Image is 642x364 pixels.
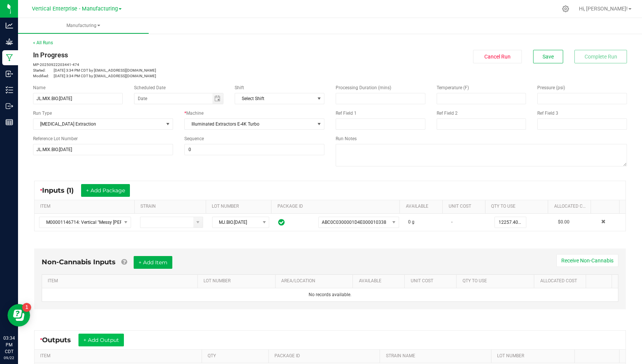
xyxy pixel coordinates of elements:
span: Illuminated Extractors E-4K Turbo [185,119,315,129]
span: Ref Field 3 [537,111,558,116]
a: QTYSortable [208,353,265,359]
inline-svg: Inbound [6,70,13,78]
button: + Add Package [81,184,130,197]
a: Allocated CostSortable [554,204,588,210]
a: Unit CostSortable [449,204,482,210]
span: Reference Lot Number [33,136,78,141]
a: ITEMSortable [40,353,199,359]
iframe: Resource center [8,304,30,327]
span: Manufacturing [18,22,149,29]
span: In Sync [278,218,285,227]
span: Save [543,54,554,60]
span: NO DATA FOUND [235,93,324,104]
inline-svg: Inventory [6,86,13,94]
span: NO DATA FOUND [39,217,131,228]
a: Sortable [597,204,616,210]
inline-svg: Analytics [6,22,13,29]
button: + Add Item [134,256,172,269]
span: Hi, [PERSON_NAME]! [579,6,628,12]
span: [MEDICAL_DATA] Extraction [33,119,163,129]
a: Sortable [592,278,609,284]
span: Pressure (psi) [537,85,565,90]
button: Complete Run [574,50,627,63]
p: [DATE] 3:34 PM CDT by [EMAIL_ADDRESS][DOMAIN_NAME] [33,67,324,73]
span: Outputs [42,336,78,344]
button: + Add Output [78,334,124,346]
span: g [412,219,414,225]
a: Unit CostSortable [411,278,454,284]
a: ITEMSortable [48,278,194,284]
div: Manage settings [561,5,570,12]
span: Vertical Enterprise - Manufacturing [32,6,118,12]
span: NO DATA FOUND [318,217,399,228]
span: Non-Cannabis Inputs [42,258,116,266]
a: STRAINSortable [140,204,203,210]
span: MJ.BIO.[DATE] [212,217,260,228]
inline-svg: Outbound [6,102,13,110]
p: 03:34 PM CDT [3,335,15,355]
inline-svg: Manufacturing [6,54,13,61]
a: < All Runs [33,40,53,45]
p: 09/22 [3,355,15,361]
inline-svg: Grow [6,38,13,45]
span: Ref Field 2 [437,111,458,116]
a: LOT NUMBERSortable [497,353,572,359]
span: Toggle calendar [212,93,223,104]
a: AVAILABLESortable [406,204,440,210]
a: QTY TO USESortable [463,278,531,284]
span: Cancel Run [484,54,511,60]
span: Temperature (F) [437,85,469,90]
span: $0.00 [558,219,570,225]
span: 0 [408,219,411,225]
p: MP-20250922203441-474 [33,62,324,67]
span: Machine [186,111,203,116]
a: PACKAGE IDSortable [277,204,397,210]
a: STRAIN NAMESortable [386,353,488,359]
span: - [451,219,452,225]
td: No records available. [42,288,618,301]
span: Name [33,85,45,90]
a: LOT NUMBERSortable [212,204,268,210]
span: Run Notes [336,136,357,141]
span: M00001146714: Vertical "Messy [PERSON_NAME]" DriedCured_Biomass Bulk [39,217,121,228]
a: AVAILABLESortable [359,278,402,284]
a: Manufacturing [18,18,149,34]
a: Add Non-Cannabis items that were also consumed in the run (e.g. gloves and packaging); Also add N... [121,258,127,266]
input: Date [134,93,212,104]
a: AREA/LOCATIONSortable [281,278,350,284]
span: Modified: [33,73,54,79]
a: Allocated CostSortable [540,278,583,284]
span: Started: [33,67,54,73]
span: Shift [235,85,244,90]
span: ABC0C0300001D4E000010338 [322,220,386,225]
span: Inputs (1) [42,186,81,195]
span: Ref Field 1 [336,111,357,116]
a: ITEMSortable [40,204,131,210]
a: LOT NUMBERSortable [203,278,272,284]
div: In Progress [33,50,324,60]
span: Processing Duration (mins) [336,85,391,90]
p: [DATE] 3:34 PM CDT by [EMAIL_ADDRESS][DOMAIN_NAME] [33,73,324,79]
span: Complete Run [585,54,617,60]
button: Save [533,50,563,63]
a: QTY TO USESortable [491,204,545,210]
span: Run Type [33,110,52,117]
span: Select Shift [235,93,315,104]
button: Cancel Run [473,50,522,63]
inline-svg: Reports [6,118,13,126]
iframe: Resource center unread badge [22,303,31,312]
span: Sequence [184,136,204,141]
a: Sortable [581,353,616,359]
button: Receive Non-Cannabis [556,254,618,267]
span: Scheduled Date [134,85,166,90]
a: PACKAGE IDSortable [274,353,377,359]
